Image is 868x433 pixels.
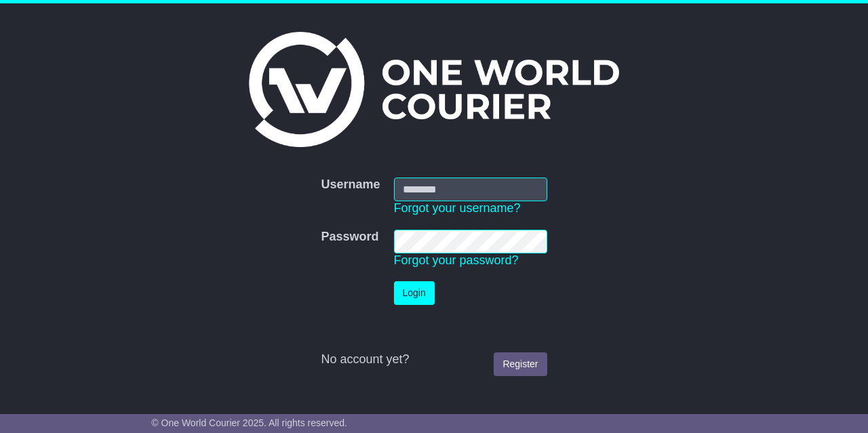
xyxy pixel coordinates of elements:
[321,352,547,367] div: No account yet?
[494,352,547,376] a: Register
[321,178,380,192] label: Username
[321,230,378,245] label: Password
[394,281,435,305] button: Login
[151,417,347,428] span: © One World Courier 2025. All rights reserved.
[394,253,519,267] a: Forgot your password?
[249,32,619,147] img: One World
[394,201,521,215] a: Forgot your username?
